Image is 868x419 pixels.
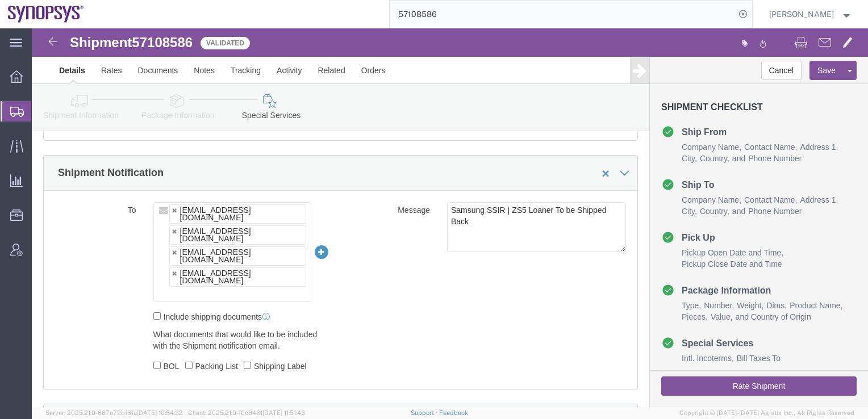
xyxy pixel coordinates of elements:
span: [DATE] 10:54:32 [137,409,183,416]
button: [PERSON_NAME] [769,7,853,21]
a: Support [411,409,439,416]
iframe: FS Legacy Container [32,28,868,407]
span: Demi Zhang [769,8,834,20]
span: Client: 2025.21.0-f0c8481 [188,409,305,416]
img: logo [8,6,84,23]
a: Feedback [439,409,468,416]
span: Server: 2025.21.0-667a72bf6fa [45,409,183,416]
span: Copyright © [DATE]-[DATE] Agistix Inc., All Rights Reserved [679,408,854,418]
input: Search for shipment number, reference number [390,1,735,28]
span: [DATE] 11:51:43 [262,409,305,416]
